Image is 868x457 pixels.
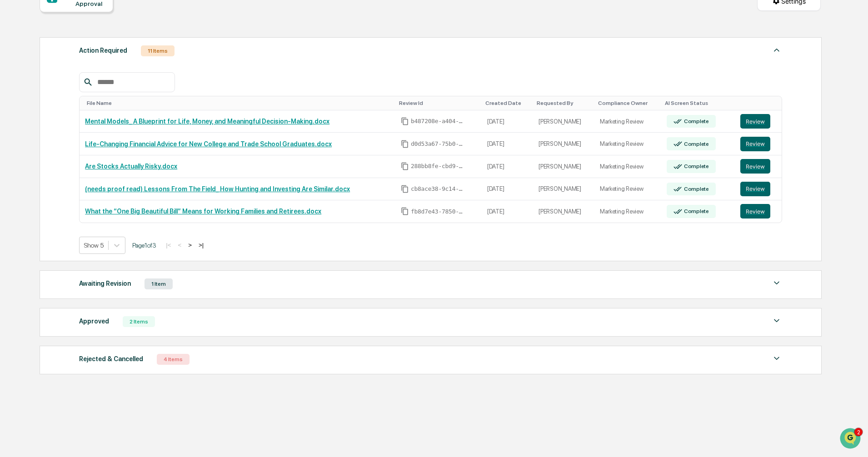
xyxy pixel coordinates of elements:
[85,118,329,125] a: Mental Models_ A Blueprint for Life, Money, and Meaningful Decision-Making.docx
[9,101,61,108] div: Past conversations
[401,185,409,193] span: Copy Id
[85,208,321,215] a: What the “One Big Beautiful Bill” Means for Working Families and Retirees.docx
[411,140,465,148] span: d0d53a67-75b0-4cde-b136-736f2a3855d6
[594,133,662,155] td: Marketing Review
[771,353,782,364] img: caret
[771,278,782,288] img: caret
[79,45,127,56] div: Action Required
[19,70,35,86] img: 8933085812038_c878075ebb4cc5468115_72.jpg
[682,186,709,192] div: Complete
[18,186,59,195] span: Preclearance
[740,182,776,196] a: Review
[75,124,79,131] span: •
[163,241,174,249] button: |<
[598,100,658,106] div: Toggle SortBy
[682,118,709,124] div: Complete
[771,45,782,55] img: caret
[28,148,74,155] span: [PERSON_NAME]
[66,187,73,194] div: 🗄️
[123,316,155,327] div: 2 Items
[682,208,709,214] div: Complete
[79,353,143,365] div: Rejected & Cancelled
[482,178,533,201] td: [DATE]
[740,204,770,219] button: Review
[401,207,409,215] span: Copy Id
[839,427,863,452] iframe: Open customer support
[87,100,392,106] div: Toggle SortBy
[79,315,109,327] div: Approved
[90,225,110,232] span: Pylon
[5,199,61,216] a: 🔎Data Lookup
[80,124,99,131] span: [DATE]
[79,278,131,289] div: Awaiting Revision
[411,118,465,125] span: b487208e-a404-4863-be32-b92153d63407
[533,110,594,133] td: [PERSON_NAME]
[75,148,79,155] span: •
[62,182,116,199] a: 🗄️Attestations
[5,182,62,199] a: 🖐️Preclearance
[665,100,731,106] div: Toggle SortBy
[740,114,776,129] a: Review
[533,133,594,155] td: [PERSON_NAME]
[740,137,770,151] button: Review
[485,100,529,106] div: Toggle SortBy
[482,200,533,223] td: [DATE]
[682,163,709,169] div: Complete
[75,186,113,195] span: Attestations
[196,241,206,249] button: >|
[411,163,465,170] span: 288bb8fe-cbd9-4373-bded-662066e44950
[9,139,24,154] img: Jack Rasmussen
[18,203,57,212] span: Data Lookup
[740,159,776,174] a: Review
[399,100,478,106] div: Toggle SortBy
[740,137,776,151] a: Review
[9,115,24,129] img: Jack Rasmussen
[28,124,74,131] span: [PERSON_NAME]
[594,178,662,201] td: Marketing Review
[482,133,533,155] td: [DATE]
[64,225,110,232] a: Powered byPylon
[533,200,594,223] td: [PERSON_NAME]
[537,100,591,106] div: Toggle SortBy
[18,149,25,156] img: 1746055101610-c473b297-6a78-478c-a979-82029cc54cd1
[401,162,409,170] span: Copy Id
[401,140,409,148] span: Copy Id
[141,45,175,56] div: 11 Items
[9,204,16,211] div: 🔎
[482,155,533,178] td: [DATE]
[157,354,190,365] div: 4 Items
[9,187,16,194] div: 🖐️
[41,70,149,79] div: Start new chat
[85,185,350,193] a: (needs proof read) Lessons From The Field_ How Hunting and Investing Are Similar.docx
[175,241,184,249] button: <
[594,155,662,178] td: Marketing Review
[411,208,465,215] span: fb8d7e43-7850-4b4b-b55f-e0655b243cdb
[85,140,332,148] a: Life-Changing Financial Advice for New College and Trade School Graduates.docx
[594,110,662,133] td: Marketing Review
[594,200,662,223] td: Marketing Review
[41,79,125,86] div: We're available if you need us!
[740,182,770,196] button: Review
[185,241,195,249] button: >
[18,124,25,131] img: 1746055101610-c473b297-6a78-478c-a979-82029cc54cd1
[742,100,778,106] div: Toggle SortBy
[682,141,709,147] div: Complete
[401,117,409,125] span: Copy Id
[141,99,165,110] button: See all
[132,242,156,249] span: Page 1 of 3
[771,315,782,326] img: caret
[145,278,173,289] div: 1 Item
[740,159,770,174] button: Review
[9,70,25,86] img: 1746055101610-c473b297-6a78-478c-a979-82029cc54cd1
[533,178,594,201] td: [PERSON_NAME]
[740,114,770,129] button: Review
[482,110,533,133] td: [DATE]
[740,204,776,219] a: Review
[411,185,465,193] span: cb8ace38-9c14-4e75-94ed-eb31ca8d0ab6
[533,155,594,178] td: [PERSON_NAME]
[155,72,165,83] button: Start new chat
[80,148,99,155] span: [DATE]
[85,163,177,170] a: Are Stocks Actually Risky.docx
